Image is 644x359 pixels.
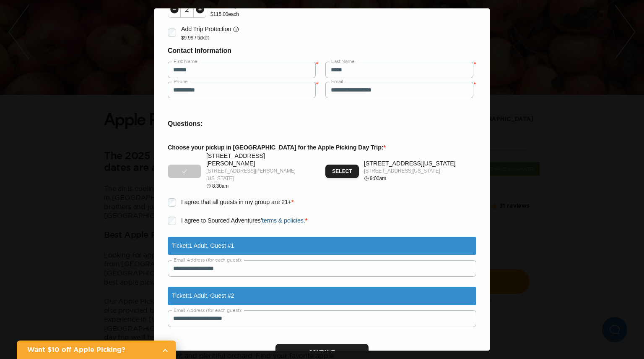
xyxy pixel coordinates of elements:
a: Want $10 off Apple Picking? [17,341,176,359]
p: Add Trip Protection [181,24,231,34]
h6: Questions: [168,118,476,129]
p: [STREET_ADDRESS][US_STATE] [364,160,455,167]
p: 8:30am [212,182,229,190]
span: I agree to Sourced Adventures’ . [181,217,305,224]
p: [STREET_ADDRESS][PERSON_NAME][US_STATE] [206,167,314,182]
h2: Want $10 off Apple Picking? [27,345,155,355]
p: Choose your pickup in [GEOGRAPHIC_DATA] for the Apple Picking Day Trip: [168,143,476,152]
p: Ticket: 1 Adult , Guest # 1 [172,241,234,251]
p: [STREET_ADDRESS][US_STATE] [364,167,455,175]
button: Select [325,165,359,178]
p: 9:00am [370,175,386,182]
p: [STREET_ADDRESS][PERSON_NAME] [206,152,314,167]
a: terms & policies [262,217,304,224]
div: 2 [181,6,193,13]
p: $ 115.00 each [210,11,239,18]
p: Ticket: 1 Adult , Guest # 2 [172,291,234,301]
span: I agree that all guests in my group are 21+ [181,199,291,205]
p: $9.99 / ticket [181,34,239,41]
h6: Contact Information [168,45,476,56]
